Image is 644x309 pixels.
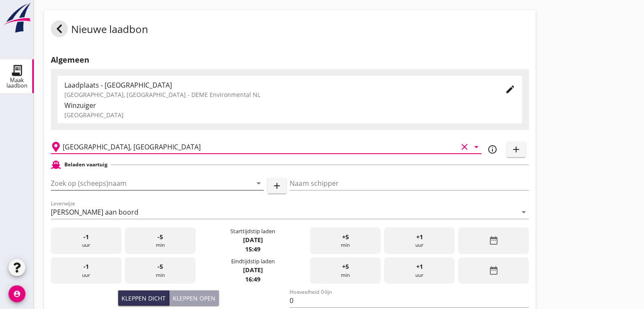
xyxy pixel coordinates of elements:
span: +5 [342,232,349,242]
div: Eindtijdstip laden [231,257,274,265]
i: date_range [488,265,498,276]
input: Losplaats [63,140,458,154]
div: Nieuwe laadbon [51,20,148,41]
i: clear [459,142,470,152]
img: logo-small.a267ee39.svg [2,2,32,33]
div: Kleppen dicht [122,294,166,303]
input: Zoek op (scheeps)naam [51,177,240,190]
i: date_range [488,235,498,246]
i: arrow_drop_down [519,207,529,217]
div: uur [384,257,455,284]
input: Hoeveelheid 0-lijn [290,294,528,307]
div: min [125,227,196,254]
div: Kleppen open [173,294,216,303]
span: +1 [416,232,423,242]
i: add [272,181,282,191]
div: Starttijdstip laden [230,227,275,235]
button: Kleppen dicht [118,290,169,306]
div: Winzuiger [64,100,515,110]
input: Naam schipper [290,177,528,190]
button: Kleppen open [169,290,219,306]
i: info_outline [487,144,498,154]
div: min [310,257,381,284]
span: +5 [342,262,349,271]
i: add [511,144,521,154]
h2: Algemeen [51,54,529,66]
i: arrow_drop_down [471,142,481,152]
strong: 15:49 [245,245,260,253]
span: -5 [158,232,163,242]
h2: Beladen vaartuig [64,161,108,168]
span: +1 [416,262,423,271]
strong: [DATE] [243,266,263,274]
i: arrow_drop_down [254,178,264,188]
div: [PERSON_NAME] aan boord [51,208,138,216]
div: uur [51,257,122,284]
div: [GEOGRAPHIC_DATA], [GEOGRAPHIC_DATA] - DEME Environmental NL [64,90,492,99]
div: min [125,257,196,284]
span: -5 [158,262,163,271]
i: edit [505,84,515,94]
div: min [310,227,381,254]
span: -1 [83,262,89,271]
div: Laadplaats - [GEOGRAPHIC_DATA] [64,80,492,90]
div: uur [51,227,122,254]
span: -1 [83,232,89,242]
i: account_circle [8,285,25,302]
strong: [DATE] [243,236,263,244]
div: uur [384,227,455,254]
div: [GEOGRAPHIC_DATA] [64,110,515,119]
strong: 16:49 [245,275,260,283]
